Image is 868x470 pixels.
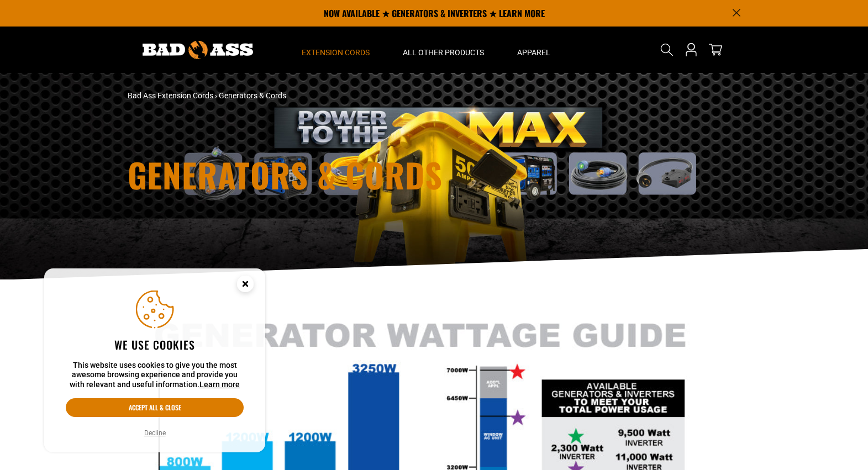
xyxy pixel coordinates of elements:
[658,41,676,59] summary: Search
[66,398,244,417] button: Accept all & close
[128,91,213,100] a: Bad Ass Extension Cords
[141,427,169,439] button: Decline
[285,27,386,73] summary: Extension Cords
[403,47,484,57] span: All Other Products
[219,91,286,100] span: Generators & Cords
[128,158,531,191] h1: Generators & Cords
[66,361,244,390] p: This website uses cookies to give you the most awesome browsing experience and provide you with r...
[386,27,501,73] summary: All Other Products
[501,27,567,73] summary: Apparel
[128,90,531,102] nav: breadcrumbs
[66,337,244,352] h2: We use cookies
[302,47,370,57] span: Extension Cords
[517,47,550,57] span: Apparel
[215,91,217,100] span: ›
[143,41,253,59] img: Bad Ass Extension Cords
[44,268,265,453] aside: Cookie Consent
[199,380,240,389] a: Learn more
